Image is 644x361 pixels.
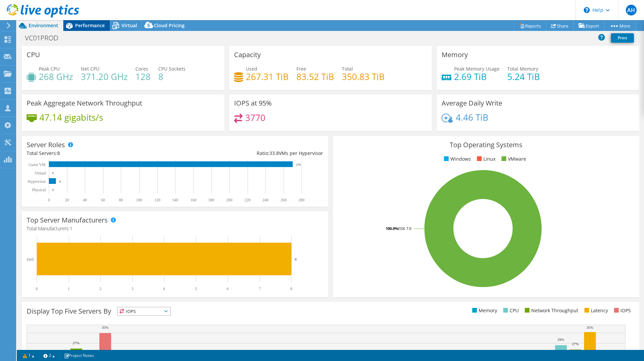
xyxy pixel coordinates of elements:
tspan: 100.0% [386,226,398,231]
span: 1 [70,225,72,232]
text: 270 [296,163,301,166]
text: Hypervisor [28,179,46,184]
text: 260 [281,198,287,202]
text: 80 [119,198,123,202]
text: 220 [245,198,251,202]
a: Project Notes [59,351,99,360]
text: 0 [48,198,50,202]
span: 8 [57,150,60,156]
li: Linux [475,155,495,163]
text: Virtual [35,171,46,175]
span: Total [342,66,353,72]
span: 33.8 [269,150,279,156]
text: 1 [68,286,70,291]
text: 40 [83,198,87,202]
text: 6 [227,286,229,291]
text: 2 [99,286,101,291]
a: 2 [39,351,60,360]
h4: 47.14 gigabits/s [39,114,103,121]
span: IOPS [118,307,170,315]
svg: \n [584,7,590,13]
text: 8 [295,257,297,261]
a: 1 [18,351,39,360]
h3: Memory [442,51,468,58]
text: 8 [290,286,292,291]
span: Virtual [122,22,137,29]
li: Latency [583,307,608,314]
h4: 371.20 GHz [81,73,128,80]
span: Cloud Pricing [154,22,185,29]
h3: Capacity [234,51,261,58]
text: 5 [195,286,197,291]
a: More [604,21,636,31]
text: 3 [131,286,133,291]
a: Reports [514,21,546,31]
h1: VC01PROD [22,34,69,42]
text: 7 [259,286,261,291]
text: 0 [52,188,54,192]
span: Environment [29,22,58,29]
span: Cores [135,66,148,72]
a: Print [611,33,634,43]
span: Used [246,66,257,72]
li: Network Throughput [523,307,578,314]
h3: Peak Aggregate Network Throughput [27,99,142,107]
h4: 8 [158,73,186,80]
span: Free [296,66,306,72]
span: CPU Sockets [158,66,186,72]
text: 140 [172,198,178,202]
text: 27% [572,342,579,346]
text: 20 [65,198,69,202]
li: Windows [442,155,471,163]
h4: Total Manufacturers: [27,225,323,232]
text: 0 [52,171,54,175]
text: 60 [101,198,105,202]
text: 200 [226,198,232,202]
h3: CPU [27,51,40,58]
h3: IOPS at 95% [234,99,272,107]
span: Performance [75,22,105,29]
text: 8 [59,180,61,183]
li: CPU [502,307,519,314]
div: Total Servers: [27,150,175,157]
li: Memory [471,307,497,314]
h4: 5.24 TiB [507,73,540,80]
div: Ratio: VMs per Hypervisor [175,150,323,157]
span: Peak Memory Usage [454,66,500,72]
text: 35% [102,325,108,329]
a: Export [573,21,605,31]
tspan: ESXi 7.0 [398,226,411,231]
text: 160 [190,198,196,202]
text: 280 [298,198,304,202]
li: IOPS [612,307,631,314]
h3: Server Roles [27,141,65,149]
text: 4 [163,286,165,291]
li: VMware [500,155,526,163]
h4: 2.69 TiB [454,73,500,80]
h4: 268 GHz [39,73,73,80]
h4: 4.46 TiB [456,114,488,121]
h4: 3770 [245,114,265,121]
h4: 350.83 TiB [342,73,385,80]
text: 27% [73,341,79,345]
text: 100 [136,198,142,202]
text: 0 [36,286,38,291]
text: 29% [557,337,564,342]
a: Share [546,21,574,31]
h3: Top Server Manufacturers [27,216,108,224]
h3: Average Daily Write [442,99,502,107]
span: Net CPU [81,66,99,72]
h4: 267.31 TiB [246,73,289,80]
span: Total Memory [507,66,538,72]
h4: 128 [135,73,151,80]
h4: 83.52 TiB [296,73,334,80]
text: Guest VM [29,162,45,167]
span: Peak CPU [39,66,60,72]
text: 240 [262,198,268,202]
text: Dell [27,257,34,262]
text: 120 [154,198,160,202]
h3: Top Operating Systems [338,141,634,149]
text: Physical [32,188,46,192]
text: 35% [586,325,593,329]
text: 180 [208,198,214,202]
